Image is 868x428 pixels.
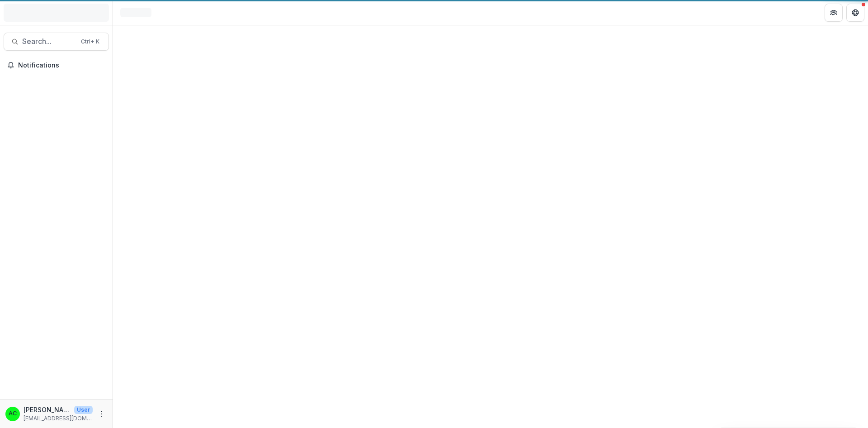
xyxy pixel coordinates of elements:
[74,406,93,414] p: User
[4,33,109,51] button: Search...
[24,405,71,414] p: [PERSON_NAME]
[846,4,864,22] button: Get Help
[24,414,93,423] p: [EMAIL_ADDRESS][DOMAIN_NAME]
[9,411,17,417] div: Alyssa Curran
[22,37,75,46] span: Search...
[117,6,155,19] nav: breadcrumb
[18,62,105,69] span: Notifications
[825,4,843,22] button: Partners
[79,37,101,47] div: Ctrl + K
[96,409,107,419] button: More
[4,58,109,72] button: Notifications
